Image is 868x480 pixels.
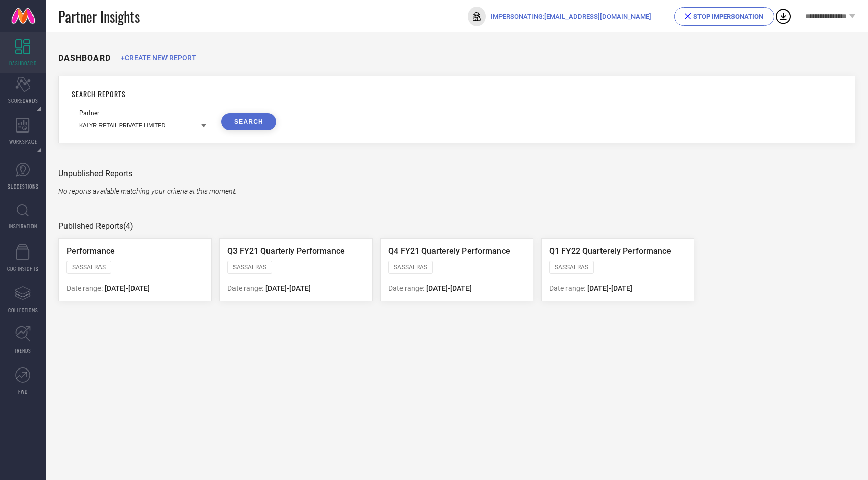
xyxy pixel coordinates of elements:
span: DASHBOARD [9,59,37,67]
span: CDC INSIGHTS [7,265,39,272]
span: SASSAFRAS [394,264,427,271]
span: SCORECARDS [8,97,38,104]
div: Partner [79,109,206,117]
div: Unpublished Reports [58,169,855,178]
span: Date range: [388,284,424,292]
span: Partner Insights [58,6,140,27]
span: TRENDS [14,347,31,354]
span: Q4 FY21 Quarterely Performance [388,246,510,256]
span: INSPIRATION [9,222,37,230]
span: Q3 FY21 Quarterly Performance [227,246,345,256]
span: Date range: [549,284,585,292]
span: IMPERSONATING: [EMAIL_ADDRESS][DOMAIN_NAME] [491,13,651,20]
div: STOP IMPERSONATION [685,13,763,20]
div: Published Reports (4) [58,221,855,231]
span: COLLECTIONS [8,306,38,314]
button: SEARCH [221,113,276,130]
span: +CREATE NEW REPORT [121,54,196,62]
span: [DATE] - [DATE] [426,284,472,292]
div: Open download list [774,7,792,25]
span: FWD [18,388,28,395]
h1: SEARCH REPORTS [72,89,842,99]
span: Date range: [66,284,103,292]
span: SUGGESTIONS [8,182,39,190]
h1: DASHBOARD [58,53,111,63]
span: [DATE] - [DATE] [265,284,311,292]
span: [DATE] - [DATE] [105,284,150,292]
span: Performance [66,246,115,256]
span: SASSAFRAS [72,264,106,271]
span: SASSAFRAS [555,264,588,271]
span: Q1 FY22 Quarterely Performance [549,246,671,256]
span: [DATE] - [DATE] [587,284,632,292]
span: No reports available matching your criteria at this moment. [58,187,237,195]
span: Date range: [227,284,263,292]
span: SASSAFRAS [233,264,266,271]
span: WORKSPACE [9,138,37,145]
